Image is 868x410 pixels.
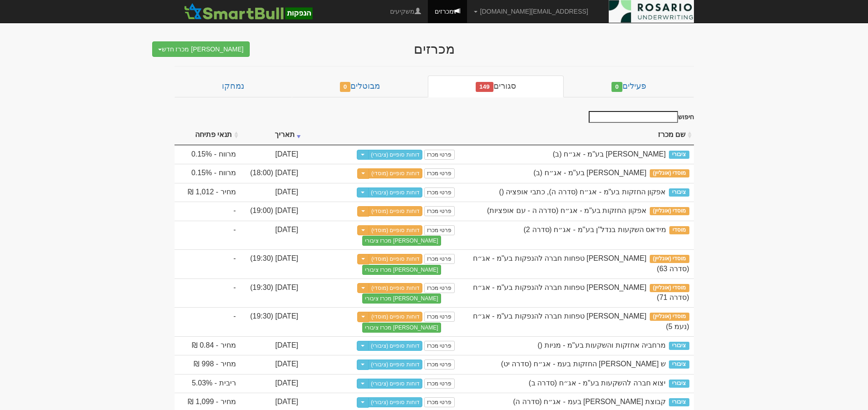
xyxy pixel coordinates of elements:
td: [DATE] [241,183,303,202]
label: חיפוש [586,111,694,123]
span: מזרחי טפחות חברה להנפקות בע"מ - אג״ח (סדרה 71) [473,283,689,302]
button: [PERSON_NAME] מכרז ציבורי [362,265,441,275]
span: מוסדי (אונליין) [650,313,689,321]
a: מבוטלים [292,76,428,97]
a: דוחות סופיים (ציבורי) [368,359,422,370]
a: פרטי מכרז [424,341,454,351]
a: דוחות סופיים (מוסדי) [369,225,422,235]
span: מזרחי טפחות חברה להנפקות בע"מ - אג״ח (סדרה 63) [473,254,689,273]
span: דניאל פקדונות בע"מ - אג״ח (ב) [553,150,666,158]
span: דניאל פקדונות בע"מ - אג״ח (ב) [534,169,647,177]
a: דוחות סופיים (מוסדי) [369,168,422,178]
a: דוחות סופיים (ציבורי) [368,150,422,160]
td: [DATE] (19:30) [241,307,303,336]
a: דוחות סופיים (מוסדי) [369,283,422,293]
button: [PERSON_NAME] מכרז ציבורי [362,294,441,304]
span: ציבורי [669,188,689,197]
span: יצוא חברה להשקעות בע"מ - אג״ח (סדרה ב) [529,379,666,387]
td: מחיר - 0.84 ₪ [175,336,241,355]
td: [DATE] (19:00) [241,202,303,221]
td: מחיר - 1,012 ₪ [175,183,241,202]
span: אפקון החזקות בע"מ - אג״ח (סדרה ה - עם אופציות) [487,207,647,214]
span: מוסדי (אונליין) [650,169,689,177]
td: - [175,249,241,278]
td: מרווח - 0.15% [175,145,241,164]
button: [PERSON_NAME] מכרז חדש [152,41,250,57]
a: נמחקו [175,76,292,97]
td: - [175,221,241,250]
td: [DATE] [241,336,303,355]
span: 0 [340,82,351,92]
a: פרטי מכרז [424,206,454,216]
span: 0 [611,82,622,92]
td: - [175,307,241,336]
button: [PERSON_NAME] מכרז ציבורי [362,323,441,333]
td: [DATE] [241,221,303,250]
span: ציבורי [669,380,689,388]
span: מזרחי טפחות חברה להנפקות בע"מ - אג״ח (נעמ 5) [473,312,689,330]
span: מוסדי [669,226,689,234]
span: אפקון החזקות בע"מ - אג״ח (סדרה ה), כתבי אופציה () [499,188,666,196]
span: מידאס השקעות בנדל''ן בע''מ - אג״ח (סדרה 2) [524,226,666,233]
td: [DATE] [241,374,303,393]
td: - [175,202,241,221]
span: ציבורי [669,398,689,406]
span: מוסדי (אונליין) [650,207,689,215]
a: דוחות סופיים (מוסדי) [369,312,422,322]
td: מחיר - 998 ₪ [175,355,241,374]
img: SmartBull Logo [181,2,315,20]
button: [PERSON_NAME] מכרז ציבורי [362,236,441,246]
a: דוחות סופיים (מוסדי) [369,254,422,264]
a: פרטי מכרז [424,187,454,197]
a: פרטי מכרז [424,397,454,407]
th: תאריך : activate to sort column ascending [241,125,303,145]
th: תנאי פתיחה : activate to sort column ascending [175,125,241,145]
td: [DATE] [241,145,303,164]
span: ציבורי [669,151,689,159]
a: דוחות סופיים (ציבורי) [368,187,422,197]
td: [DATE] (19:30) [241,278,303,308]
a: דוחות סופיים (מוסדי) [369,206,422,216]
span: מוסדי (אונליין) [650,284,689,292]
span: ציבורי [669,342,689,350]
span: קבוצת אשטרום בעמ - אג״ח (סדרה ה) [513,398,666,405]
td: ריבית - 5.03% [175,374,241,393]
td: [DATE] (18:00) [241,164,303,183]
td: [DATE] (19:30) [241,249,303,278]
span: מרחביה אחזקות והשקעות בע"מ - מניות () [538,341,666,349]
a: פרטי מכרז [424,283,454,293]
input: חיפוש [589,111,678,123]
td: מרווח - 0.15% [175,164,241,183]
td: - [175,278,241,308]
a: דוחות סופיים (ציבורי) [368,397,422,407]
a: סגורים [428,76,564,97]
span: ש שלמה החזקות בעמ - אג״ח (סדרה יט) [501,360,666,368]
th: שם מכרז : activate to sort column ascending [459,125,694,145]
a: דוחות סופיים (ציבורי) [368,379,422,389]
a: פרטי מכרז [424,359,454,370]
a: פעילים [564,76,693,97]
span: 149 [476,82,493,92]
a: פרטי מכרז [424,254,454,264]
td: [DATE] [241,355,303,374]
a: פרטי מכרז [424,150,454,160]
a: פרטי מכרז [424,379,454,389]
div: מכרזים [257,41,612,56]
span: ציבורי [669,360,689,369]
a: פרטי מכרז [424,225,454,235]
span: מוסדי (אונליין) [650,255,689,263]
a: פרטי מכרז [424,168,454,178]
a: דוחות סופיים (ציבורי) [368,341,422,351]
a: פרטי מכרז [424,312,454,322]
